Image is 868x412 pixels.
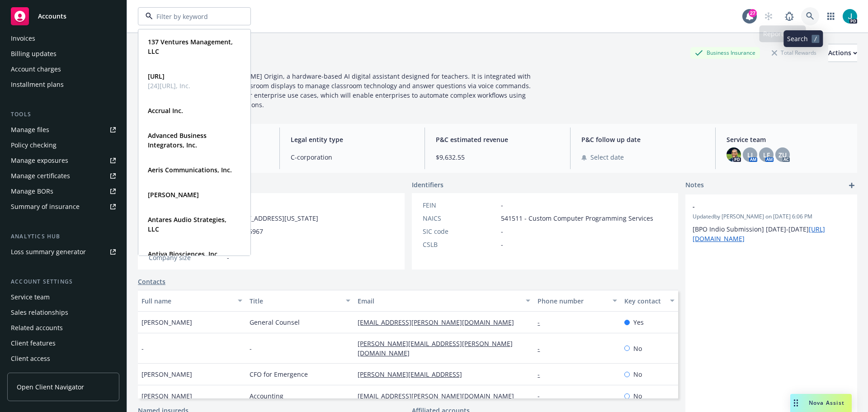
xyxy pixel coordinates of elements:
span: Open Client Navigator [17,382,84,392]
div: Account charges [11,62,61,76]
span: [PERSON_NAME] [142,391,192,401]
a: Manage files [7,123,119,137]
a: Billing updates [7,47,119,61]
span: ZU [778,150,787,160]
p: [BPO Indio Submission] [DATE]-[DATE] [693,224,850,243]
strong: Aeris Communications, Inc. [148,166,232,174]
div: Client features [11,336,56,350]
strong: 137 Ventures Management, LLC [148,38,233,56]
a: Report a Bug [780,7,798,25]
div: Account settings [7,277,119,286]
div: Invoices [11,31,35,46]
strong: Antares Audio Strategies, LLC [148,215,226,233]
a: Account charges [7,62,119,76]
span: No [633,369,642,379]
button: Key contact [621,290,678,312]
span: [PERSON_NAME] Mind [PERSON_NAME] Origin, a hardware-based AI digital assistant designed for teach... [142,72,533,109]
span: - [501,200,503,210]
div: Service team [11,290,50,304]
span: Service team [726,135,850,144]
div: Email [358,296,520,306]
span: [PERSON_NAME] [142,369,192,379]
span: - [142,344,144,353]
a: Contacts [138,277,165,286]
a: - [538,392,547,400]
span: P&C estimated revenue [436,135,559,144]
a: Manage exposures [7,153,119,168]
a: Sales relationships [7,305,119,320]
div: Actions [828,44,857,62]
a: [PERSON_NAME][EMAIL_ADDRESS][PERSON_NAME][DOMAIN_NAME] [358,339,513,357]
span: Notes [685,180,704,191]
a: Loss summary generator [7,245,119,259]
span: - [250,344,252,353]
div: Manage files [11,123,49,137]
a: - [538,318,547,327]
div: Client access [11,351,50,366]
a: Service team [7,290,119,304]
div: -Updatedby [PERSON_NAME] on [DATE] 6:06 PM[BPO Indio Submission] [DATE]-[DATE][URL][DOMAIN_NAME] [685,194,857,251]
div: 27 [749,9,757,17]
a: Installment plans [7,77,119,92]
button: Actions [828,44,857,62]
span: Accounting [250,391,283,401]
span: [PERSON_NAME] [142,317,192,327]
div: Sales relationships [11,305,68,320]
div: Manage certificates [11,169,70,183]
a: Summary of insurance [7,199,119,214]
a: Manage certificates [7,169,119,183]
span: P&C follow up date [581,135,705,144]
span: Select date [590,152,624,162]
span: General Counsel [250,317,300,327]
a: Start snowing [759,7,778,25]
div: Total Rewards [767,47,821,58]
div: Installment plans [11,77,64,92]
div: Related accounts [11,321,63,335]
span: CFO for Emergence [250,369,308,379]
a: [EMAIL_ADDRESS][PERSON_NAME][DOMAIN_NAME] [358,392,521,400]
strong: Accrual Inc. [148,106,183,115]
img: photo [726,147,741,162]
div: Manage exposures [11,153,68,168]
div: Summary of insurance [11,199,80,214]
span: - [693,202,826,211]
button: Phone number [534,290,620,312]
a: Client features [7,336,119,350]
span: - [501,227,503,236]
div: Manage BORs [11,184,53,199]
div: Full name [142,296,232,306]
span: Identifiers [412,180,443,189]
span: - [501,240,503,249]
div: SIC code [423,227,497,236]
div: Billing updates [11,47,57,61]
div: Phone number [538,296,607,306]
a: Manage BORs [7,184,119,199]
span: Accounts [38,13,66,20]
a: [EMAIL_ADDRESS][PERSON_NAME][DOMAIN_NAME] [358,318,521,327]
div: Key contact [624,296,665,306]
span: No [633,391,642,401]
div: Title [250,296,340,306]
a: - [538,344,547,353]
button: Title [246,290,354,312]
div: CSLB [423,240,497,249]
a: [PERSON_NAME][EMAIL_ADDRESS] [358,370,469,379]
button: Email [354,290,534,312]
span: Updated by [PERSON_NAME] on [DATE] 6:06 PM [693,213,850,221]
a: Search [801,7,819,25]
a: - [538,370,547,379]
a: add [846,180,857,191]
div: Loss summary generator [11,245,86,259]
input: Filter by keyword [153,12,232,21]
a: Related accounts [7,321,119,335]
a: Invoices [7,31,119,46]
span: Legal entity type [291,135,414,144]
span: 541511 - Custom Computer Programming Services [501,213,653,223]
div: Policy checking [11,138,57,152]
span: C-corporation [291,152,414,162]
img: photo [843,9,857,24]
div: Drag to move [790,394,802,412]
div: Analytics hub [7,232,119,241]
strong: [PERSON_NAME] [148,190,199,199]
